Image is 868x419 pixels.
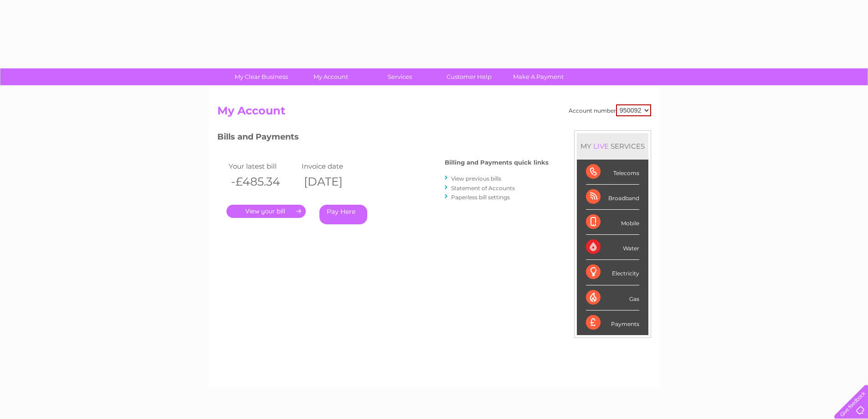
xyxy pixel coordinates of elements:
div: Gas [586,285,639,310]
div: Payments [586,310,639,335]
td: Invoice date [299,160,372,172]
a: Statement of Accounts [451,185,515,191]
h3: Bills and Payments [217,130,549,146]
a: Customer Help [431,68,507,85]
a: . [226,205,306,218]
a: My Clear Business [224,68,299,85]
div: Telecoms [586,160,639,185]
div: Broadband [586,185,639,210]
div: Electricity [586,260,639,285]
div: LIVE [591,142,611,150]
div: Water [586,235,639,260]
h4: Billing and Payments quick links [445,159,549,166]
a: Pay Here [319,205,367,224]
a: Paperless bill settings [451,194,510,201]
div: Mobile [586,210,639,235]
a: My Account [293,68,368,85]
td: Your latest bill [226,160,299,172]
div: MY SERVICES [577,133,648,159]
a: View previous bills [451,175,501,182]
a: Make A Payment [501,68,576,85]
h2: My Account [217,104,651,122]
a: Services [362,68,437,85]
th: -£485.34 [226,172,299,191]
div: Account number [569,104,651,116]
th: [DATE] [299,172,372,191]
